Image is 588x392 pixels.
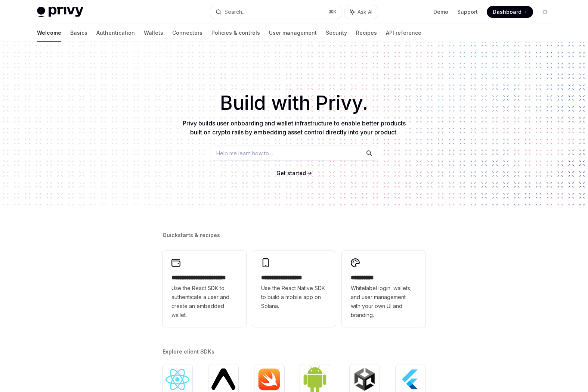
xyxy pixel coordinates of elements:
[329,9,337,15] span: ⌘ K
[225,7,245,16] div: Search...
[172,24,202,42] a: Connectors
[37,24,61,42] a: Welcome
[252,251,336,327] a: **** **** **** ***Use the React Native SDK to build a mobile app on Solana.
[165,369,189,390] img: React
[539,6,551,18] button: Toggle dark mode
[257,368,281,391] img: iOS (Swift)
[37,7,83,17] img: light logo
[216,149,273,157] span: Help me learn how to…
[210,5,341,19] button: Search...⌘K
[276,170,306,176] span: Get started
[144,24,163,42] a: Wallets
[211,24,260,42] a: Policies & controls
[171,284,237,320] span: Use the React SDK to authenticate a user and create an embedded wallet.
[487,6,533,18] a: Dashboard
[326,24,347,42] a: Security
[356,24,377,42] a: Recipes
[386,24,421,42] a: API reference
[399,367,423,391] img: Flutter
[358,8,372,16] span: Ask AI
[163,231,220,239] span: Quickstarts & recipes
[183,119,406,136] span: Privy builds user onboarding and wallet infrastructure to enable better products built on crypto ...
[220,96,368,110] span: Build with Privy.
[493,8,522,16] span: Dashboard
[433,8,448,16] a: Demo
[342,251,425,327] a: **** *****Whitelabel login, wallets, and user management with your own UI and branding.
[457,8,478,16] a: Support
[96,24,135,42] a: Authentication
[70,24,87,42] a: Basics
[353,367,377,391] img: Unity
[163,348,214,355] span: Explore client SDKs
[351,284,417,320] span: Whitelabel login, wallets, and user management with your own UI and branding.
[211,368,235,390] img: React Native
[269,24,317,42] a: User management
[261,284,327,311] span: Use the React Native SDK to build a mobile app on Solana.
[276,169,306,177] a: Get started
[345,5,378,19] button: Ask AI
